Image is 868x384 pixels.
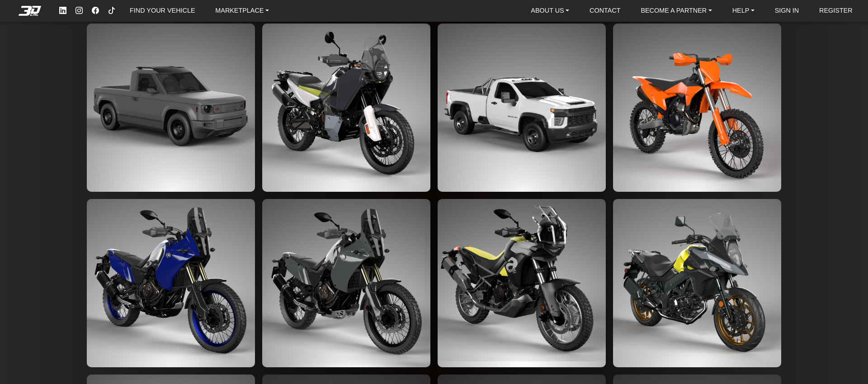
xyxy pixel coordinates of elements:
[438,199,606,367] img: Aprilia Tuareg 660 (2022)
[729,4,758,18] a: HELP
[87,24,255,192] img: Slate EV Pickup Truck Full Set (2026)
[586,4,624,18] a: CONTACT
[126,4,198,18] a: FIND YOUR VEHICLE
[87,199,255,367] img: Yamaha Ténéré 700 (2019-2024)
[816,4,856,18] a: REGISTER
[212,4,273,18] a: MARKETPLACE
[613,24,781,192] img: KTM SX-F/SX (2024-)
[613,199,781,367] img: Suzuki V Strom 650 (2017-2024)
[262,199,430,367] img: Yamaha Ténéré 700 Acerbis Tank 6.1 Gl (2019-2024)
[262,24,430,192] img: Husqvarna Norden 901 (2021-2024)
[771,4,803,18] a: SIGN IN
[637,4,715,18] a: BECOME A PARTNER
[527,4,573,18] a: ABOUT US
[438,24,606,192] img: Chevrolet Silverado 3500 HD (2020-2023)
